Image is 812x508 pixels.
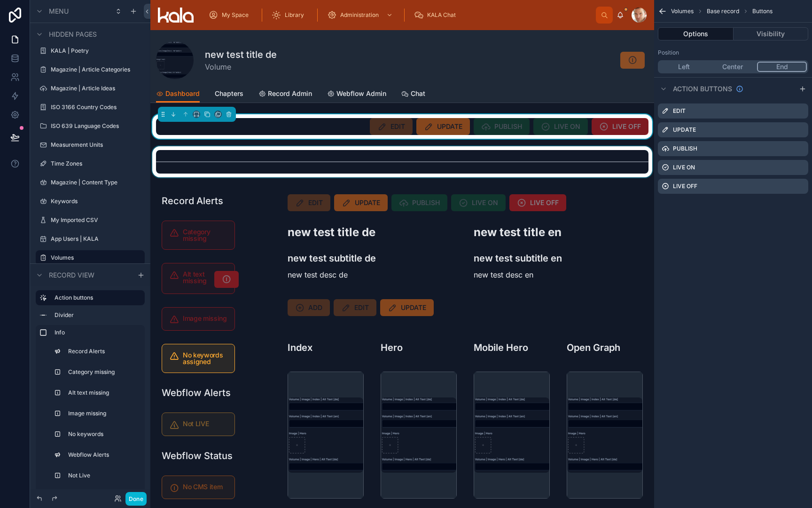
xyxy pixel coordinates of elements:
[324,7,398,24] a: Administration
[205,61,277,72] span: Volume
[673,145,697,152] label: PUBLISH
[285,11,304,19] span: Library
[671,8,694,15] span: Volumes
[673,107,686,115] label: EDIT
[30,286,150,489] div: scrollable content
[68,348,139,355] label: Record Alerts
[659,62,708,72] button: Left
[222,11,249,19] span: My Space
[49,270,94,280] span: Record view
[673,164,695,171] label: LIVE ON
[206,7,255,24] a: My Space
[708,62,757,72] button: Center
[158,8,194,23] img: App logo
[51,141,143,149] label: Measurement Units
[51,160,143,167] label: Time Zones
[51,47,143,55] label: KALA | Poetry
[68,368,139,376] label: Category missing
[49,7,69,16] span: Menu
[401,85,425,104] a: Chat
[51,103,143,111] label: ISO 3166 Country Codes
[201,5,596,25] div: scrollable content
[707,8,739,15] span: Base record
[411,7,462,24] a: KALA Chat
[55,294,137,302] label: Action buttons
[327,85,386,104] a: Webflow Admin
[125,492,147,506] button: Done
[427,11,456,19] span: KALA Chat
[68,472,139,479] label: Not Live
[269,7,311,24] a: Library
[51,122,143,130] label: ISO 639 Language Codes
[658,49,679,56] label: Position
[51,235,143,243] label: App Users | KALA
[673,84,732,94] span: Action buttons
[658,27,734,40] button: Options
[68,451,139,459] label: Webflow Alerts
[51,198,143,205] label: Keywords
[258,85,312,104] a: Record Admin
[215,85,243,104] a: Chapters
[68,410,139,417] label: Image missing
[51,216,143,224] label: My Imported CSV
[156,85,200,103] a: Dashboard
[51,66,143,73] label: Magazine | Article Categories
[68,430,139,438] label: No keywords
[68,389,139,397] label: Alt text missing
[734,27,809,40] button: Visibility
[51,254,139,262] label: Volumes
[205,48,277,61] h1: new test title de
[336,89,386,98] span: Webflow Admin
[51,85,143,92] label: Magazine | Article Ideas
[673,183,697,190] label: LIVE OFF
[165,89,200,98] span: Dashboard
[673,126,696,134] label: UPDATE
[752,8,773,15] span: Buttons
[51,179,143,186] label: Magazine | Content Type
[757,62,807,72] button: End
[268,89,312,98] span: Record Admin
[340,11,379,19] span: Administration
[215,89,243,98] span: Chapters
[55,329,141,336] label: Info
[411,89,425,98] span: Chat
[55,311,141,319] label: Divider
[49,30,97,39] span: Hidden pages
